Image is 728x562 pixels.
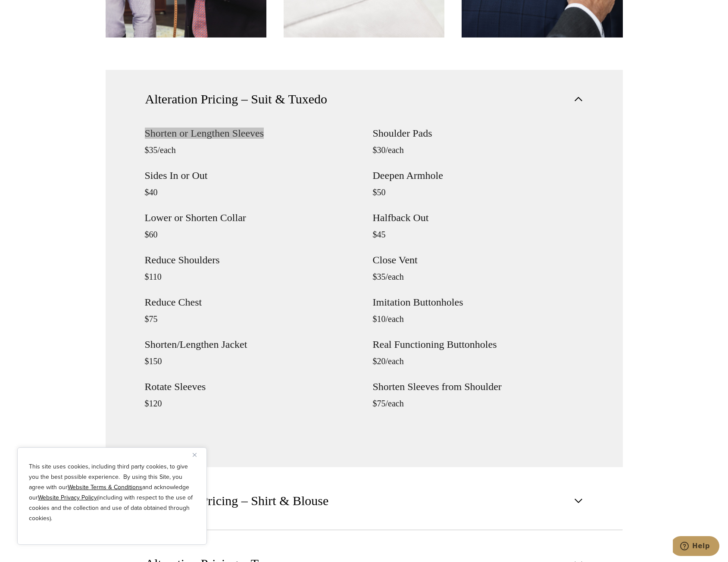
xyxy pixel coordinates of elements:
[145,255,356,265] h4: Reduce Shoulders
[38,493,97,502] a: Website Privacy Policy
[673,536,719,558] iframe: Opens a widget where you can chat to one of our agents
[373,297,584,307] h4: Imitation Buttonholes
[373,170,584,181] h4: Deepen Armhole
[145,187,356,197] p: $40
[145,491,329,510] span: Alteration Pricing – Shirt & Blouse
[145,272,356,282] p: $110
[106,70,623,128] button: Alteration Pricing – Suit & Tuxedo
[373,255,584,265] h4: Close Vent
[193,453,197,457] img: Close
[145,381,356,392] h4: Rotate Sleeves
[373,339,584,350] h4: Real Functioning Buttonholes
[373,212,584,223] h4: Halfback Out
[145,128,356,138] h4: Shorten or Lengthen Sleeves
[373,398,584,409] p: $75/each
[145,314,356,324] p: $75
[145,170,356,181] h4: Sides In or Out
[145,90,328,109] span: Alteration Pricing – Suit & Tuxedo
[373,356,584,366] p: $20/each
[145,356,356,366] p: $150
[373,272,584,282] p: $35/each
[145,229,356,240] p: $60
[373,187,584,197] p: $50
[373,145,584,155] p: $30/each
[68,483,142,492] a: Website Terms & Conditions
[145,398,356,409] p: $120
[145,212,356,223] h4: Lower or Shorten Collar
[106,471,623,530] button: Alteration Pricing – Shirt & Blouse
[373,381,584,392] h4: Shorten Sleeves from Shoulder
[145,339,356,350] h4: Shorten/Lengthen Jacket
[145,145,356,155] p: $35/each
[106,128,623,467] div: Alteration Pricing – Suit & Tuxedo
[193,450,203,460] button: Close
[29,462,195,524] p: This site uses cookies, including third party cookies, to give you the best possible experience. ...
[145,297,356,307] h4: Reduce Chest
[373,229,584,240] p: $45
[373,314,584,324] p: $10/each
[373,128,584,138] h4: Shoulder Pads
